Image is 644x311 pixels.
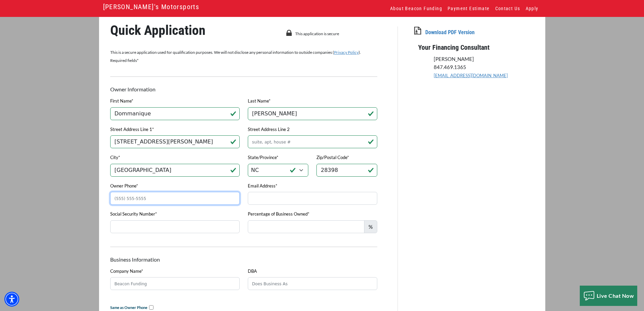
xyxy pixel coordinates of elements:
[248,126,290,133] label: Street Address Line 2
[248,277,377,290] input: Does Business As
[434,73,508,78] a: send an email to PDAquila@beaconfunding.com
[425,29,475,36] a: Download PDF Version - open in a new tab
[110,154,120,161] label: City*
[248,183,277,190] label: Email Address*
[414,37,549,51] p: Your Financing Consultant
[248,211,309,218] label: Percentage of Business Owned*
[434,63,534,71] p: 847.469.1365
[110,48,377,65] p: This is a secure application used for qualification purposes. We will not disclose any personal i...
[110,211,157,218] label: Social Security Number*
[295,30,372,38] p: This application is secure
[110,192,240,205] input: (555) 555-5555
[248,98,270,105] label: Last Name*
[248,135,377,148] input: suite, apt, house #
[364,220,377,233] span: %
[434,55,534,63] p: [PERSON_NAME]
[110,85,194,93] p: Owner Information
[103,1,199,13] a: [PERSON_NAME]'s Motorsports
[110,183,138,190] label: Owner Phone*
[110,268,143,275] label: Company Name*
[4,292,19,307] div: Accessibility Menu
[580,286,638,306] button: Live Chat Now
[248,154,278,161] label: State/Province*
[334,50,359,55] a: Privacy Policy - open in a new tab
[110,98,133,105] label: First Name*
[110,256,377,264] p: Business Information
[597,292,634,299] span: Live Chat Now
[110,305,147,310] span: Same as Owner Phone
[110,126,154,133] label: Street Address Line 1*
[316,154,349,161] label: Zip/Postal Code*
[110,277,240,290] input: Beacon Funding
[248,268,257,275] label: DBA
[110,26,263,35] p: Quick Application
